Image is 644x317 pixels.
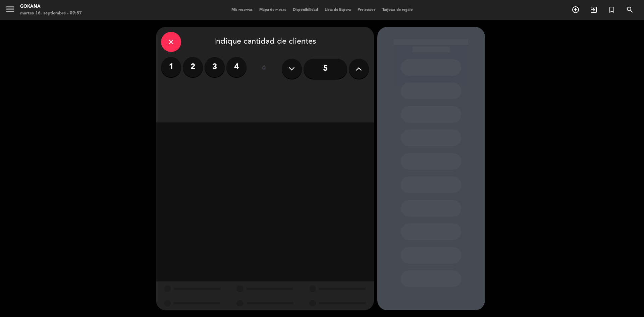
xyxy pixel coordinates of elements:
[354,8,379,12] span: Pre-acceso
[161,32,369,52] div: Indique cantidad de clientes
[321,8,354,12] span: Lista de Espera
[572,6,580,14] i: add_circle_outline
[5,4,15,14] i: menu
[205,57,225,77] label: 3
[379,8,416,12] span: Tarjetas de regalo
[608,6,616,14] i: turned_in_not
[20,10,82,17] div: martes 16. septiembre - 09:57
[590,6,598,14] i: exit_to_app
[289,8,321,12] span: Disponibilidad
[256,8,289,12] span: Mapa de mesas
[161,57,181,77] label: 1
[183,57,203,77] label: 2
[626,6,634,14] i: search
[253,57,275,81] div: ó
[20,3,82,10] div: GOKANA
[167,38,175,46] i: close
[5,4,15,16] button: menu
[228,8,256,12] span: Mis reservas
[226,57,247,77] label: 4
